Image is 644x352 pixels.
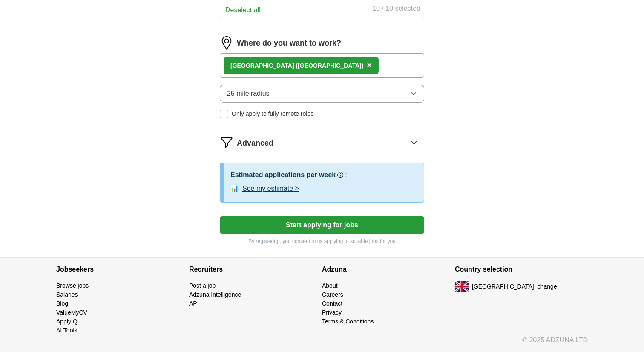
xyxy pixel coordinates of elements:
span: ([GEOGRAPHIC_DATA]) [296,62,363,69]
a: Terms & Conditions [322,318,374,325]
label: Where do you want to work? [237,37,341,49]
span: × [367,60,372,70]
span: Only apply to fully remote roles [232,109,313,118]
button: change [538,282,557,291]
img: filter [220,135,233,149]
h3: Estimated applications per week [230,170,336,180]
a: About [322,282,338,289]
h4: Country selection [455,258,588,281]
input: Only apply to fully remote roles [220,110,228,118]
span: 25 mile radius [227,89,270,99]
div: 10 / 10 selected [372,3,420,15]
img: UK flag [455,281,469,292]
p: By registering, you consent to us applying to suitable jobs for you [220,238,424,245]
strong: [GEOGRAPHIC_DATA] [230,62,294,69]
img: location.png [220,36,233,50]
a: Adzuna Intelligence [189,291,241,298]
a: Blog [56,300,68,307]
span: 📊 [230,183,239,194]
a: Privacy [322,309,342,316]
span: [GEOGRAPHIC_DATA] [472,282,534,291]
a: ValueMyCV [56,309,87,316]
button: Deselect all [225,5,261,15]
h3: : [345,170,347,180]
span: Advanced [237,137,273,149]
a: API [189,300,199,307]
a: Contact [322,300,342,307]
a: ApplyIQ [56,318,78,325]
button: Start applying for jobs [220,216,424,234]
div: © 2025 ADZUNA LTD [49,335,595,352]
a: Post a job [189,282,216,289]
button: × [367,59,372,72]
button: See my estimate > [242,183,299,194]
a: Careers [322,291,343,298]
button: 25 mile radius [220,85,424,103]
a: Browse jobs [56,282,89,289]
a: AI Tools [56,327,78,334]
a: Salaries [56,291,78,298]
